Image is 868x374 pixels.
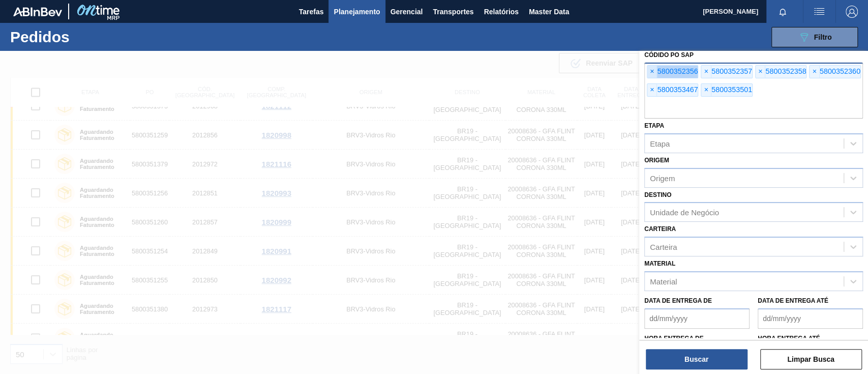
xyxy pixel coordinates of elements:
[771,27,858,47] button: Filtro
[766,5,799,19] button: Notificações
[644,157,669,164] label: Origem
[433,6,473,18] span: Transportes
[647,83,698,97] div: 5800353467
[650,139,670,148] div: Etapa
[299,6,324,18] span: Tarefas
[391,6,423,18] span: Gerencial
[650,243,677,251] div: Carteira
[650,208,719,217] div: Unidade de Negócio
[701,83,752,97] div: 5800353501
[814,33,832,41] span: Filtro
[484,6,518,18] span: Relatórios
[644,51,694,59] label: Códido PO SAP
[846,6,858,18] img: Logout
[756,66,765,78] span: ×
[650,277,677,285] div: Material
[701,84,711,96] span: ×
[334,6,380,18] span: Planejamento
[647,66,657,78] span: ×
[10,31,159,43] h1: Pedidos
[758,331,863,346] label: Hora entrega até
[809,65,860,78] div: 5800352360
[701,65,752,78] div: 5800352357
[755,65,806,78] div: 5800352358
[644,122,664,129] label: Etapa
[13,7,62,16] img: TNhmsLtSVTkK8tSr43FrP2fwEKptu5GPRR3wAAAABJRU5ErkJggg==
[644,308,750,329] input: dd/mm/yyyy
[758,297,828,304] label: Data de Entrega até
[650,174,675,182] div: Origem
[810,66,819,78] span: ×
[701,66,711,78] span: ×
[758,308,863,329] input: dd/mm/yyyy
[644,191,671,198] label: Destino
[647,65,698,78] div: 5800352356
[647,84,657,96] span: ×
[644,260,675,267] label: Material
[644,331,750,346] label: Hora entrega de
[644,225,676,233] label: Carteira
[813,6,825,18] img: userActions
[644,297,712,304] label: Data de Entrega de
[529,6,569,18] span: Master Data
